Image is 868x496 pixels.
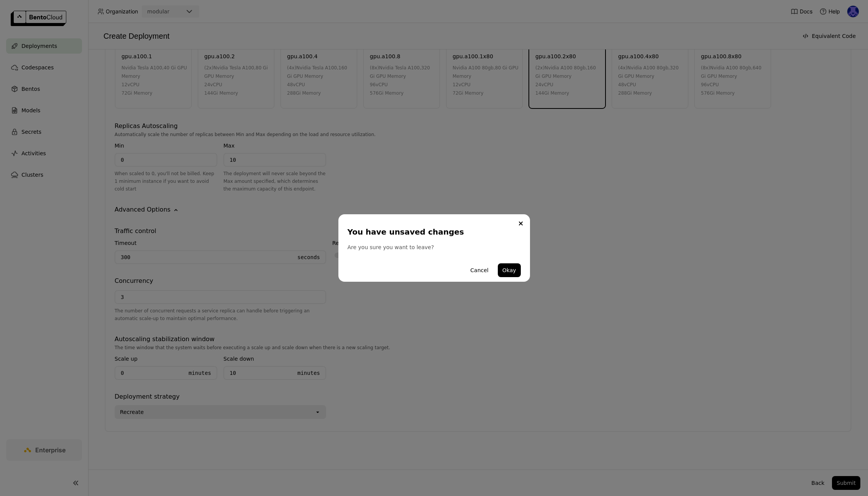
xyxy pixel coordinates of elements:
div: dialog [338,214,530,282]
button: Okay [498,263,521,277]
button: Cancel [466,263,493,277]
button: Close [516,219,525,228]
div: You have unsaved changes [348,227,518,237]
div: Are you sure you want to leave? [348,243,521,251]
